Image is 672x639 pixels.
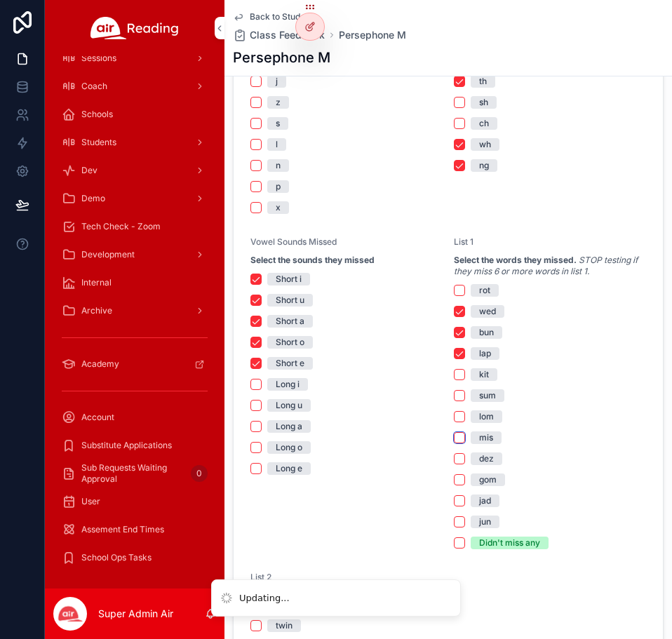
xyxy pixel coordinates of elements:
[191,465,208,482] div: 0
[250,255,375,266] strong: Select the sounds they missed
[53,545,216,570] a: School Ops Tasks
[233,11,317,22] a: Back to Students
[81,440,172,451] span: Substitute Applications
[53,186,216,211] a: Demo
[276,294,304,307] div: Short u
[53,405,216,430] a: Account
[276,117,280,130] div: s
[81,358,119,370] span: Academy
[81,496,100,507] span: User
[479,326,494,339] div: bun
[276,336,304,349] div: Short o
[479,96,488,109] div: sh
[53,461,216,486] a: Sub Requests Waiting Approval0
[479,537,540,549] div: Didn't miss any
[479,117,489,130] div: ch
[81,137,116,148] span: Students
[81,277,112,288] span: Internal
[250,11,317,22] span: Back to Students
[276,357,304,370] div: Short e
[479,305,496,318] div: wed
[53,102,216,127] a: Schools
[276,180,281,193] div: p
[98,607,173,621] p: Super Admin Air
[239,591,290,605] div: Updating...
[339,28,406,42] a: Persephone M
[454,255,577,265] strong: Select the words they missed.
[276,159,281,172] div: n
[233,28,325,42] a: Class Feedback
[479,368,489,381] div: kit
[81,165,98,176] span: Dev
[276,315,304,328] div: Short a
[53,433,216,458] a: Substitute Applications
[81,305,112,316] span: Archive
[479,138,491,151] div: wh
[53,242,216,267] a: Development
[276,462,302,475] div: Long e
[53,130,216,155] a: Students
[81,193,105,204] span: Demo
[81,81,107,92] span: Coach
[53,46,216,71] a: Sessions
[479,452,494,465] div: dez
[81,552,152,563] span: School Ops Tasks
[250,236,337,247] span: Vowel Sounds Missed
[479,410,494,423] div: lom
[479,159,489,172] div: ng
[53,74,216,99] a: Coach
[276,619,293,632] div: twin
[276,420,302,433] div: Long a
[53,351,216,377] a: Academy
[233,48,330,67] h1: Persephone M
[276,441,302,454] div: Long o
[53,489,216,514] a: User
[479,389,496,402] div: sum
[276,378,300,391] div: Long i
[81,221,161,232] span: Tech Check - Zoom
[81,109,113,120] span: Schools
[276,273,302,285] div: Short i
[276,399,302,412] div: Long u
[45,56,224,588] div: scrollable content
[250,28,325,42] span: Class Feedback
[90,17,179,39] img: App logo
[53,158,216,183] a: Dev
[81,524,164,535] span: Assement End Times
[454,255,638,276] em: STOP testing if they miss 6 or more words in list 1.
[454,236,473,247] span: List 1
[81,412,114,423] span: Account
[81,249,135,260] span: Development
[276,201,281,214] div: x
[479,284,490,297] div: rot
[479,516,491,528] div: jun
[479,495,491,507] div: jad
[276,138,278,151] div: l
[53,298,216,323] a: Archive
[479,431,493,444] div: mis
[479,347,491,360] div: lap
[53,517,216,542] a: Assement End Times
[81,53,116,64] span: Sessions
[53,214,216,239] a: Tech Check - Zoom
[276,96,281,109] div: z
[479,75,487,88] div: th
[53,270,216,295] a: Internal
[276,75,278,88] div: j
[479,473,497,486] div: gom
[81,462,185,485] span: Sub Requests Waiting Approval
